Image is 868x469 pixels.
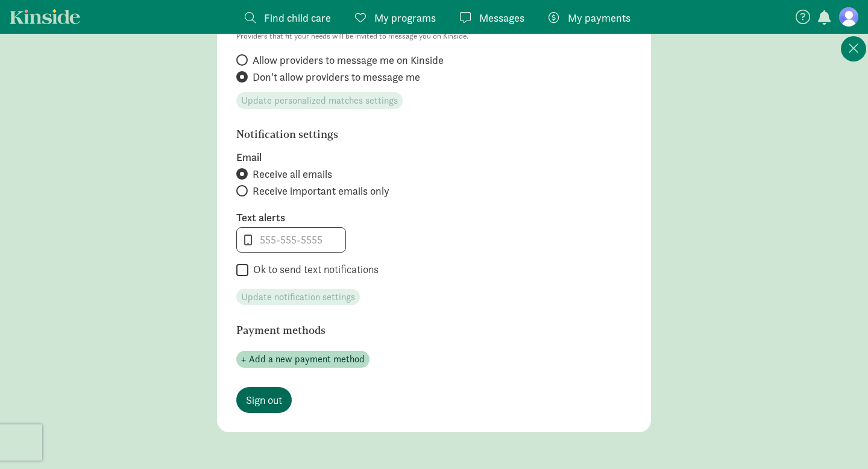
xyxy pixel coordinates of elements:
span: Receive important emails only [253,184,389,198]
span: Update personalized matches settings [241,93,398,108]
span: My programs [374,10,436,26]
span: + Add a new payment method [241,352,365,367]
span: Update notification settings [241,290,355,304]
span: Don't allow providers to message me [253,70,420,84]
span: Sign out [246,392,282,408]
input: 555-555-5555 [237,228,345,252]
button: + Add a new payment method [236,351,370,368]
label: Email [236,150,632,165]
label: Ok to send text notifications [248,262,379,277]
h6: Notification settings [236,128,568,140]
span: Find child care [264,10,331,26]
h6: Payment methods [236,324,568,336]
p: Providers that fit your needs will be invited to message you on Kinside. [236,29,632,43]
label: Text alerts [236,210,632,225]
button: Update notification settings [236,289,360,306]
a: Sign out [236,387,292,413]
span: Messages [479,10,524,26]
span: Receive all emails [253,167,332,181]
span: My payments [568,10,631,26]
a: Kinside [10,9,80,24]
button: Update personalized matches settings [236,92,403,109]
span: Allow providers to message me on Kinside [253,53,444,68]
